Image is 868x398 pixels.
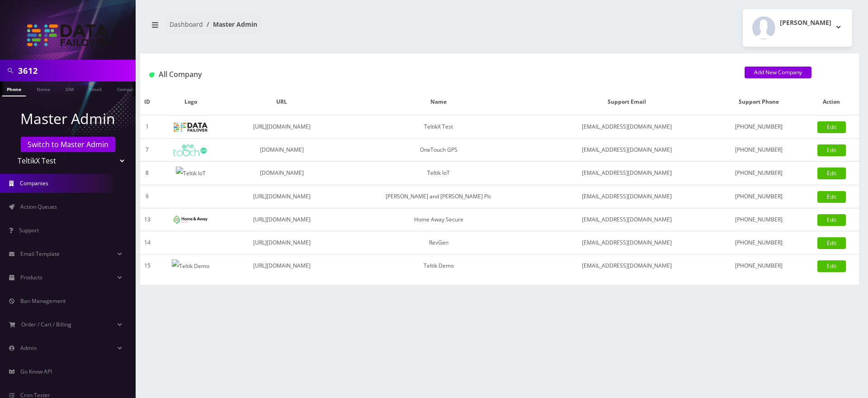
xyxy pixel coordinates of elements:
a: Dashboard [170,20,203,29]
td: [EMAIL_ADDRESS][DOMAIN_NAME] [540,139,713,162]
img: All Company [149,72,154,77]
td: [EMAIL_ADDRESS][DOMAIN_NAME] [540,208,713,231]
td: [URL][DOMAIN_NAME] [226,231,337,254]
td: [PHONE_NUMBER] [713,231,804,254]
a: Email [85,82,106,96]
td: [URL][DOMAIN_NAME] [226,115,337,139]
td: [DOMAIN_NAME] [226,139,337,162]
h1: All Company [149,70,731,79]
td: OneTouch GPS [337,139,540,162]
span: Order / Cart / Billing [21,321,71,328]
td: [PERSON_NAME] and [PERSON_NAME] Plc [337,185,540,208]
td: [PHONE_NUMBER] [713,254,804,277]
a: Edit [817,144,846,156]
img: Teltik IoT [176,167,206,180]
li: Master Admin [203,19,257,29]
th: Support Phone [713,89,804,115]
span: Companies [20,179,48,187]
td: Home Away Secure [337,208,540,231]
a: Name [32,82,55,96]
span: Go Know API [20,368,52,375]
td: [PHONE_NUMBER] [713,162,804,185]
td: [URL][DOMAIN_NAME] [226,185,337,208]
td: 8 [140,162,155,185]
a: Edit [817,121,846,133]
span: Support [19,226,39,234]
td: [EMAIL_ADDRESS][DOMAIN_NAME] [540,231,713,254]
input: Search in Company [18,62,133,79]
a: Edit [817,260,846,272]
td: Teltik IoT [337,162,540,185]
span: Products [20,273,42,281]
td: [PHONE_NUMBER] [713,185,804,208]
a: Edit [817,214,846,226]
td: [EMAIL_ADDRESS][DOMAIN_NAME] [540,115,713,139]
img: TeltikX Test [174,123,208,132]
a: Edit [817,191,846,203]
td: 7 [140,139,155,162]
th: Logo [155,89,226,115]
a: Add New Company [745,67,811,78]
th: URL [226,89,337,115]
td: [PHONE_NUMBER] [713,115,804,139]
td: [URL][DOMAIN_NAME] [226,254,337,277]
a: Switch to Master Admin [21,137,115,152]
th: Support Email [540,89,713,115]
td: [URL][DOMAIN_NAME] [226,208,337,231]
img: Teltik Demo [172,259,209,273]
img: Home Away Secure [174,216,208,224]
td: Teltik Demo [337,254,540,277]
td: 9 [140,185,155,208]
a: Edit [817,168,846,179]
td: RevGen [337,231,540,254]
th: Action [804,89,859,115]
span: Ban Management [20,297,66,305]
td: TeltikX Test [337,115,540,139]
nav: breadcrumb [147,15,493,41]
th: Name [337,89,540,115]
td: 14 [140,231,155,254]
a: SIM [61,82,78,96]
td: [DOMAIN_NAME] [226,162,337,185]
th: ID [140,89,155,115]
td: [PHONE_NUMBER] [713,208,804,231]
td: [PHONE_NUMBER] [713,139,804,162]
span: Admin [20,344,37,352]
a: Company [113,82,143,96]
td: [EMAIL_ADDRESS][DOMAIN_NAME] [540,185,713,208]
a: Phone [2,82,26,96]
td: 15 [140,254,155,277]
h2: [PERSON_NAME] [780,19,831,27]
td: [EMAIL_ADDRESS][DOMAIN_NAME] [540,254,713,277]
a: Edit [817,237,846,249]
td: 1 [140,115,155,139]
img: TeltikX Test [27,24,108,46]
td: [EMAIL_ADDRESS][DOMAIN_NAME] [540,162,713,185]
button: [PERSON_NAME] [743,9,852,47]
span: Email Template [20,250,60,258]
img: OneTouch GPS [174,144,208,156]
td: 13 [140,208,155,231]
span: Action Queues [20,203,57,211]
